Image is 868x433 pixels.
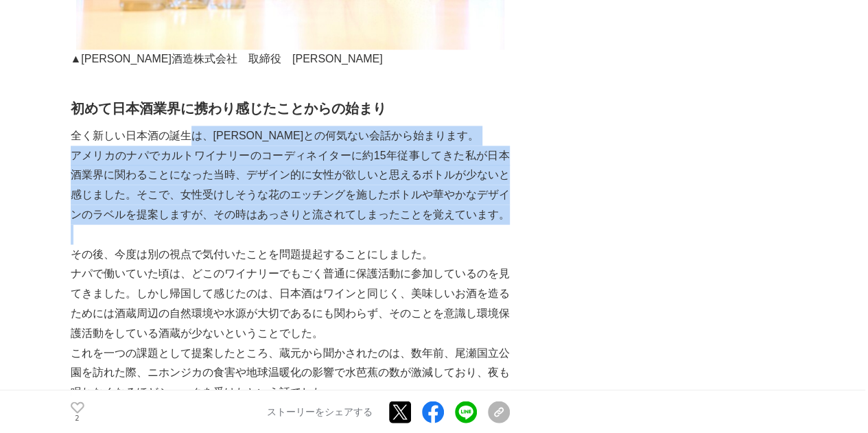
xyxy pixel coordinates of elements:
p: ▲[PERSON_NAME]酒造株式会社 取締役 [PERSON_NAME] [71,49,510,69]
p: アメリカのナパでカルトワイナリーのコーディネイターに約15年従事してきた私が日本酒業界に関わることになった当時、デザイン的に女性が欲しいと思えるボトルが少ないと感じました。そこで、女性受けしそう... [71,145,510,224]
p: 全く新しい日本酒の誕生は、[PERSON_NAME]との何気ない会話から始まります。 [71,126,510,145]
p: ストーリーをシェアする [267,406,373,418]
p: 2 [71,414,84,421]
p: これを一つの課題として提案したところ、蔵元から聞かされたのは、数年前、尾瀬国立公園を訪れた際、ニホンジカの食害や地球温暖化の影響で水芭蕉の数が激減しており、夜も眠れなくなるほどショックを受けたと... [71,343,510,402]
p: ナパで働いていた頃は、どこのワイナリーでもごく普通に保護活動に参加しているのを見てきました。しかし帰国して感じたのは、日本酒はワインと同じく、美味しいお酒を造るためには酒蔵周辺の自然環境や水源が... [71,264,510,342]
strong: 初めて日本酒業界に携わり感じたことからの始まり [71,100,386,115]
p: その後、今度は別の視点で気付いたことを問題提起することにしました。 [71,244,510,264]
